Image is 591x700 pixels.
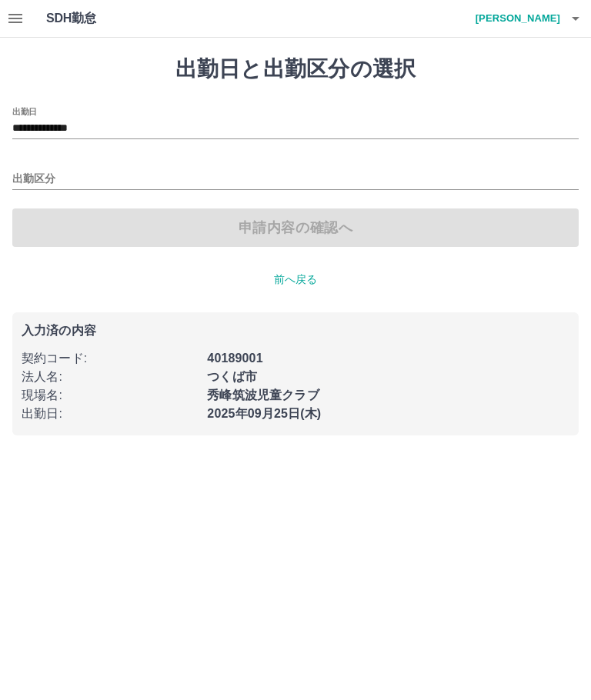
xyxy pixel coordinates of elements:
b: つくば市 [207,370,257,383]
p: 契約コード : [22,349,198,368]
p: 法人名 : [22,368,198,386]
p: 入力済の内容 [22,325,569,337]
p: 出勤日 : [22,405,198,423]
b: 40189001 [207,352,262,365]
b: 2025年09月25日(木) [207,407,321,420]
b: 秀峰筑波児童クラブ [207,388,319,402]
label: 出勤日 [12,105,37,117]
p: 現場名 : [22,386,198,405]
h1: 出勤日と出勤区分の選択 [12,56,579,82]
p: 前へ戻る [12,272,579,288]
